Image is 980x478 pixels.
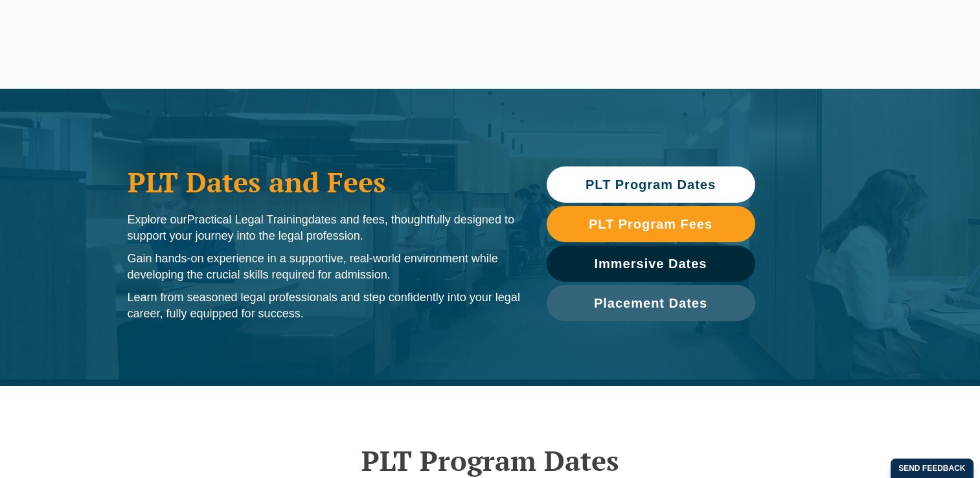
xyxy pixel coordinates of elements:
span: Immersive Dates [595,257,707,270]
span: Practical Legal Training [187,213,308,226]
a: Placement Dates [547,285,755,321]
a: Immersive Dates [547,245,755,282]
p: Gain hands-on experience in a supportive, real-world environment while developing the crucial ski... [128,251,521,283]
a: PLT Program Fees [547,206,755,242]
span: PLT Program Dates [586,178,716,191]
a: PLT Program Dates [547,166,755,203]
p: Learn from seasoned legal professionals and step confidently into your legal career, fully equipp... [128,290,521,322]
span: PLT Program Fees [589,218,712,231]
span: Placement Dates [594,297,707,310]
p: Explore our dates and fees, thoughtfully designed to support your journey into the legal profession. [128,212,521,244]
h1: PLT Dates and Fees [128,166,521,198]
h2: PLT Program Dates [121,444,860,477]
